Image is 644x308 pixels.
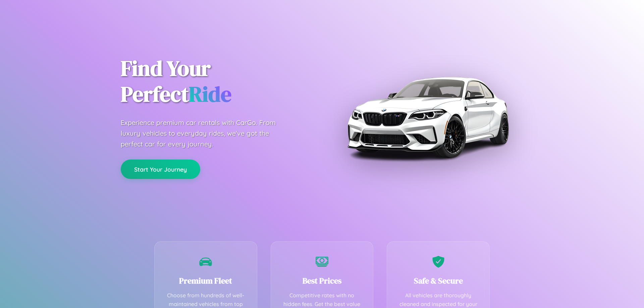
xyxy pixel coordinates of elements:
[121,160,200,179] button: Start Your Journey
[165,275,247,286] h3: Premium Fleet
[397,275,479,286] h3: Safe & Secure
[189,79,231,109] span: Ride
[121,117,288,149] p: Experience premium car rentals with CarGo. From luxury vehicles to everyday rides, we've got the ...
[281,275,363,286] h3: Best Prices
[344,34,512,201] img: Premium BMW car rental vehicle
[121,56,312,107] h1: Find Your Perfect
